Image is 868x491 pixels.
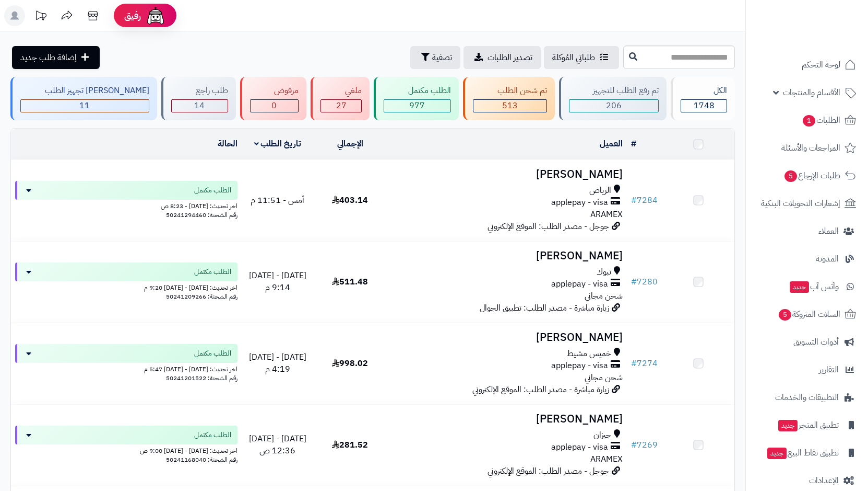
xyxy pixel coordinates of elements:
span: جديد [767,448,787,459]
div: اخر تحديث: [DATE] - [DATE] 5:47 م [15,363,237,374]
div: [PERSON_NAME] تجهيز الطلب [20,85,149,97]
div: اخر تحديث: [DATE] - [DATE] 9:20 م [15,281,237,292]
span: # [631,357,637,370]
span: 281.52 [332,439,368,451]
span: 1 [803,115,816,127]
a: التطبيقات والخدمات [752,385,862,410]
span: تصدير الطلبات [487,51,532,64]
span: # [631,194,637,207]
span: المراجعات والأسئلة [781,141,840,155]
span: ARAMEX [590,453,623,465]
span: الطلب مكتمل [194,267,231,277]
span: تبوك [597,266,611,278]
span: 1748 [694,99,715,112]
a: الطلب مكتمل 977 [372,77,461,120]
span: التقارير [819,362,839,377]
a: ملغي 27 [308,77,372,120]
a: السلات المتروكة5 [752,302,862,327]
a: تحديثات المنصة [28,5,54,29]
span: الرياض [589,185,611,197]
div: الكل [681,85,727,97]
div: اخر تحديث: [DATE] - 8:23 ص [15,200,237,211]
h3: [PERSON_NAME] [390,413,623,425]
span: رفيق [124,9,141,22]
h3: [PERSON_NAME] [390,168,623,180]
div: مرفوض [250,85,299,97]
span: applepay - visa [551,360,608,372]
div: اخر تحديث: [DATE] - [DATE] 9:00 ص [15,444,237,455]
div: 14 [172,100,228,112]
span: إضافة طلب جديد [20,51,77,64]
div: تم رفع الطلب للتجهيز [569,85,659,97]
span: 0 [271,99,277,112]
a: تم رفع الطلب للتجهيز 206 [557,77,669,120]
span: زيارة مباشرة - مصدر الطلب: الموقع الإلكتروني [472,383,609,396]
a: طلبات الإرجاع5 [752,163,862,188]
a: أدوات التسويق [752,329,862,355]
a: طلباتي المُوكلة [544,46,619,69]
span: 998.02 [332,357,368,370]
span: 27 [336,99,347,112]
span: التطبيقات والخدمات [775,390,839,405]
a: المدونة [752,246,862,271]
a: إضافة طلب جديد [12,46,100,69]
span: طلبات الإرجاع [783,168,840,183]
span: 11 [79,99,90,112]
span: جديد [778,420,798,431]
div: 11 [21,100,149,112]
span: رقم الشحنة: 50241168040 [166,455,237,464]
a: الطلبات1 [752,108,862,133]
span: 5 [779,309,792,321]
a: الحالة [218,138,237,150]
div: 0 [251,100,299,112]
h3: [PERSON_NAME] [390,332,623,344]
span: applepay - visa [551,278,608,290]
a: وآتس آبجديد [752,274,862,299]
a: التقارير [752,357,862,382]
span: أدوات التسويق [793,335,839,349]
span: الطلب مكتمل [194,430,231,440]
a: لوحة التحكم [752,52,862,77]
a: الإجمالي [337,138,363,150]
a: الكل1748 [669,77,737,120]
div: ملغي [320,85,362,97]
span: [DATE] - [DATE] 4:19 م [249,351,306,375]
img: logo-2.png [797,24,858,45]
span: [DATE] - [DATE] 12:36 ص [249,432,306,457]
div: 27 [321,100,361,112]
button: تصفية [410,46,460,69]
a: إشعارات التحويلات البنكية [752,191,862,216]
span: 511.48 [332,276,368,288]
span: 513 [502,99,518,112]
span: تصفية [432,51,452,64]
span: جديد [790,281,809,293]
div: تم شحن الطلب [473,85,547,97]
span: # [631,276,637,288]
a: تطبيق المتجرجديد [752,413,862,438]
span: الإعدادات [809,473,839,488]
span: خميس مشيط [567,348,611,360]
img: ai-face.png [145,5,166,26]
span: تطبيق المتجر [777,418,839,432]
span: 403.14 [332,194,368,207]
span: [DATE] - [DATE] 9:14 م [249,269,306,294]
a: العميل [600,138,623,150]
span: رقم الشحنة: 50241209266 [166,292,237,301]
span: شحن مجاني [585,371,623,384]
span: # [631,439,637,451]
a: مرفوض 0 [238,77,309,120]
a: تصدير الطلبات [463,46,541,69]
a: #7284 [631,194,658,207]
span: وآتس آب [789,279,839,294]
span: لوحة التحكم [802,58,840,72]
span: أمس - 11:51 م [251,194,304,207]
a: # [631,138,636,150]
span: طلباتي المُوكلة [552,51,595,64]
span: applepay - visa [551,197,608,209]
a: العملاء [752,219,862,244]
span: السلات المتروكة [778,307,840,322]
a: #7274 [631,357,658,370]
a: المراجعات والأسئلة [752,135,862,161]
span: الطلب مكتمل [194,185,231,196]
span: جيزان [593,429,611,441]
